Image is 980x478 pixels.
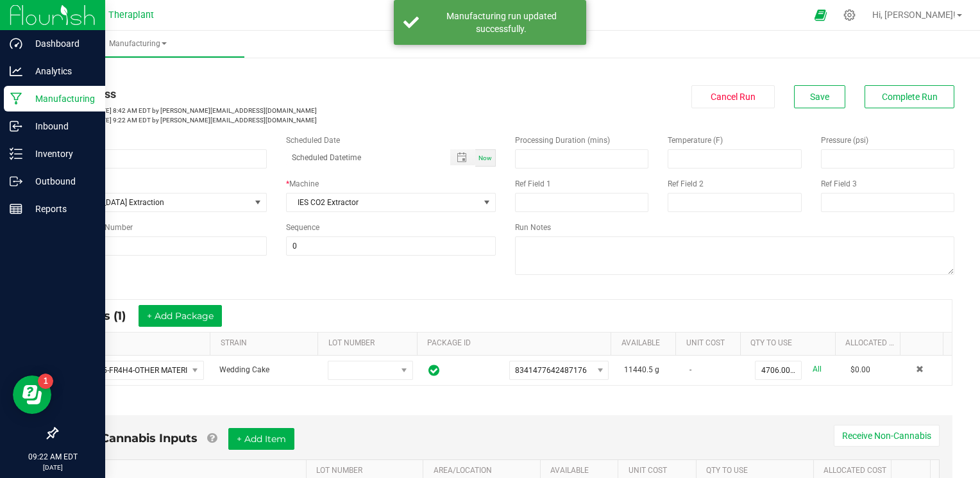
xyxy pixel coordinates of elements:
p: Dashboard [22,36,99,51]
span: NO DATA FOUND [67,361,204,380]
span: Open Ecommerce Menu [806,3,835,28]
a: ITEMSortable [69,338,205,349]
a: Unit CostSortable [629,466,691,476]
span: Cancel Run [711,92,756,102]
button: Receive Non-Cannabis [834,425,940,447]
button: + Add Item [228,428,294,450]
p: [DATE] 8:42 AM EDT by [PERSON_NAME][EMAIL_ADDRESS][DOMAIN_NAME] [56,106,496,115]
div: In Progress [56,85,496,103]
button: Cancel Run [691,85,775,108]
span: - [689,365,691,374]
span: Pressure (psi) [821,136,868,145]
p: Reports [22,201,99,217]
a: Manufacturing [31,31,244,58]
div: Manufacturing run updated successfully. [426,10,577,35]
a: Allocated CostSortable [824,466,886,476]
inline-svg: Inventory [10,147,22,160]
span: g [655,365,659,374]
a: Add Non-Cannabis items that were also consumed in the run (e.g. gloves and packaging); Also add N... [207,431,217,445]
a: Allocated CostSortable [845,338,895,349]
span: Hi, [PERSON_NAME]! [872,10,956,20]
p: Inventory [22,146,99,161]
span: Ref Field 3 [821,179,857,188]
a: Sortable [902,466,925,476]
span: WDC-25-FR4H4-OTHER MATERIAL LOT [67,361,187,379]
span: Non-Cannabis Inputs [71,431,198,445]
p: Inbound [22,119,99,134]
span: Processing Duration (mins) [515,136,610,145]
span: 11440.5 [624,365,653,374]
span: 8341477642487176 [515,366,587,375]
a: Sortable [910,338,938,349]
inline-svg: Dashboard [10,37,22,50]
p: Manufacturing [22,91,99,106]
div: Manage settings [841,9,857,21]
inline-svg: Outbound [10,175,22,188]
a: All [813,361,822,378]
span: Sequence [286,223,319,232]
span: Scheduled Date [286,136,340,145]
a: STRAINSortable [221,338,313,349]
inline-svg: Manufacturing [10,92,22,105]
span: Manufacturing [31,38,244,49]
span: Temperature (F) [668,136,723,145]
span: Now [478,154,492,161]
a: LOT NUMBERSortable [328,338,412,349]
p: Outbound [22,174,99,189]
inline-svg: Inbound [10,120,22,133]
a: ITEMSortable [81,466,301,476]
p: [DATE] 9:22 AM EDT by [PERSON_NAME][EMAIL_ADDRESS][DOMAIN_NAME] [56,115,496,125]
button: Complete Run [865,85,954,108]
span: $0.00 [850,365,870,374]
span: Inputs (1) [72,309,139,323]
span: Complete Run [882,92,938,102]
a: PACKAGE IDSortable [427,338,606,349]
span: Ref Field 2 [668,179,704,188]
span: Theraplant [108,10,154,21]
a: AVAILABLESortable [550,466,613,476]
span: Machine [289,179,319,188]
a: QTY TO USESortable [750,338,830,349]
inline-svg: Reports [10,202,22,215]
a: Unit CostSortable [686,338,736,349]
a: AVAILABLESortable [621,338,671,349]
p: Analytics [22,63,99,79]
a: QTY TO USESortable [706,466,808,476]
span: Toggle popup [450,149,475,165]
span: [MEDICAL_DATA] Extraction [57,194,250,211]
iframe: Resource center unread badge [38,374,53,389]
input: Scheduled Datetime [286,149,437,165]
a: LOT NUMBERSortable [316,466,418,476]
span: Ref Field 1 [515,179,551,188]
span: In Sync [428,363,439,378]
span: Wedding Cake [219,365,269,374]
span: Save [810,92,829,102]
p: 09:22 AM EDT [6,451,99,463]
p: [DATE] [6,463,99,472]
inline-svg: Analytics [10,65,22,78]
span: Run Notes [515,223,551,232]
button: Save [794,85,845,108]
button: + Add Package [139,305,222,327]
iframe: Resource center [13,375,51,414]
a: AREA/LOCATIONSortable [434,466,536,476]
span: IES CO2 Extractor [287,194,480,211]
